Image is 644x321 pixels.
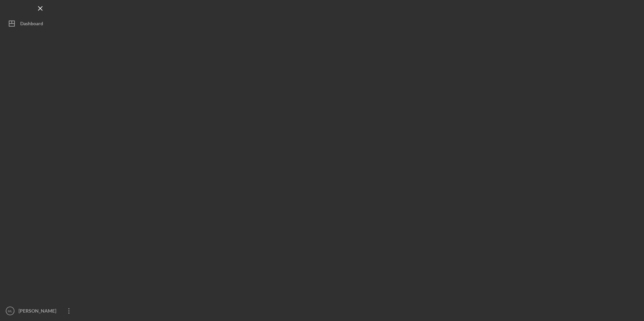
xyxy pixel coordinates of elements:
[3,17,77,30] button: Dashboard
[8,309,12,313] text: ML
[20,17,43,32] div: Dashboard
[3,304,77,318] button: ML[PERSON_NAME]
[17,304,61,319] div: [PERSON_NAME]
